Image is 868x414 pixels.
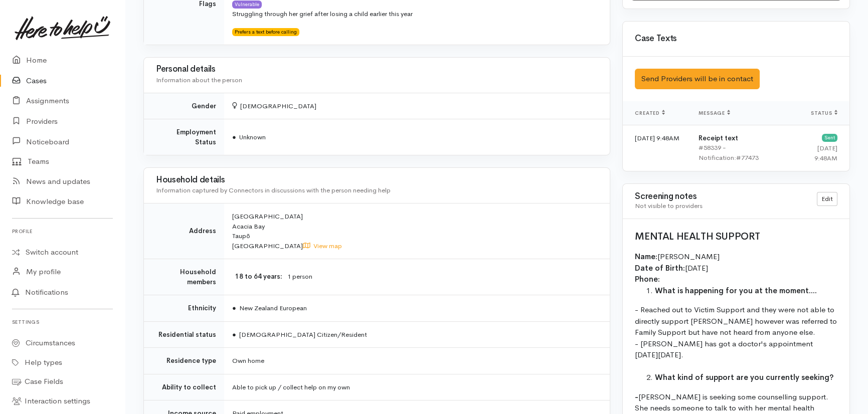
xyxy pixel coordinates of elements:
[144,295,224,322] td: Ethnicity
[635,252,657,261] span: Name:
[232,304,236,312] span: ●
[655,372,834,382] span: What kind of support are you currently seeking?
[699,143,781,162] div: #58339 - Notification:#77473
[232,9,598,19] p: Struggling through her grief after losing a child earlier this year
[156,76,242,84] span: Information about the person
[232,330,367,339] span: [DEMOGRAPHIC_DATA] Citizen/Resident
[699,110,730,116] span: Message
[811,110,837,116] span: Status
[144,374,224,400] td: Ability to collect
[144,119,224,155] td: Employment Status
[156,65,598,74] h3: Personal details
[797,143,837,163] div: [DATE] 9:48AM
[287,272,598,282] dd: 1 person
[144,203,224,259] td: Address
[635,34,837,44] h3: Case Texts
[635,392,638,401] b: -
[232,330,236,339] span: ●
[635,339,813,360] span: - [PERSON_NAME] has got a doctor's appointment [DATE][DATE].
[817,192,837,206] a: Edit
[144,93,224,119] td: Gender
[635,192,805,201] h3: Screening notes
[12,315,113,329] h6: Settings
[232,133,236,141] span: ●
[144,321,224,348] td: Residential status
[144,259,224,295] td: Household members
[232,272,282,282] dt: 18 to 64 years
[232,102,316,110] span: [DEMOGRAPHIC_DATA]
[232,28,299,36] span: Prefers a text before calling
[232,356,264,365] span: Own home
[303,242,342,250] a: View map
[156,186,391,194] span: Information captured by Connectors in discussions with the person needing help
[156,175,598,185] h3: Household details
[12,225,113,238] h6: Profile
[655,286,817,295] span: What is happening for you at the moment....
[232,133,266,141] span: Unknown
[635,110,665,116] span: Created
[232,304,307,312] span: New Zealand European
[623,125,690,171] td: [DATE] 9:48AM
[822,134,837,142] div: Sent
[232,383,350,391] span: Able to pick up / collect help on my own
[144,348,224,374] td: Residence type
[635,305,837,337] span: - Reached out to Victim Support and they were not able to directly support [PERSON_NAME] however ...
[635,230,760,243] span: MENTAL HEALTH SUPPORT
[635,263,685,273] span: Date of Birth:
[232,212,342,250] span: [GEOGRAPHIC_DATA] Acacia Bay Taupō [GEOGRAPHIC_DATA]
[635,69,760,89] button: Send Providers will be in contact
[685,263,708,273] span: [DATE]
[635,274,660,284] span: Phone:
[699,134,738,142] b: Receipt text
[232,1,262,9] span: Vulnerable
[657,252,720,261] span: [PERSON_NAME]
[635,201,805,211] div: Not visible to providers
